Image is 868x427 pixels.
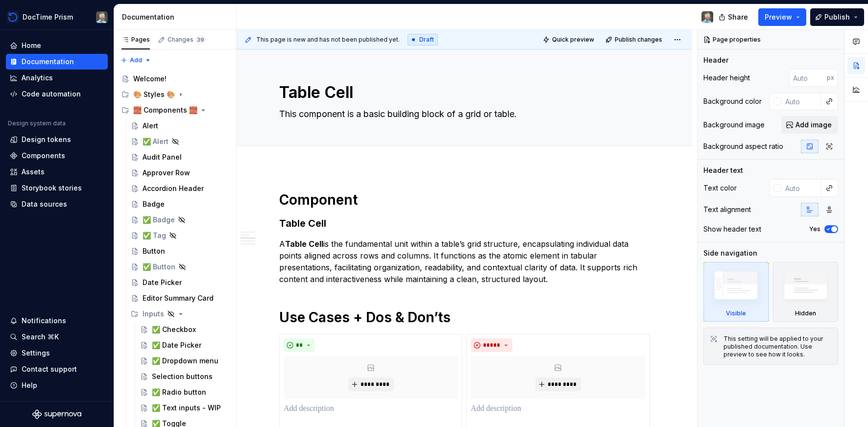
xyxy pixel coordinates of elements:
img: 90418a54-4231-473e-b32d-b3dd03b28af1.png [7,11,19,23]
a: Code automation [6,86,108,102]
div: 🧱 Components 🧱 [133,105,197,115]
div: Button [143,246,165,256]
p: px [827,74,834,82]
span: Add [130,56,142,64]
div: Header text [703,166,743,175]
div: Code automation [22,89,81,99]
svg: Supernova Logo [32,409,81,419]
a: ✅ Badge [127,212,232,228]
input: Auto [781,93,821,110]
a: Assets [6,164,108,180]
button: Quick preview [540,33,599,47]
div: Design tokens [22,135,71,144]
div: Approver Row [143,168,190,178]
a: Badge [127,196,232,212]
a: Welcome! [118,71,232,87]
div: Hidden [795,309,816,317]
a: ✅ Checkbox [136,322,232,337]
div: Storybook stories [22,183,82,193]
a: Storybook stories [6,180,108,196]
div: Side navigation [703,248,757,258]
div: Data sources [22,199,67,209]
button: Add [118,53,154,67]
div: Editor Summary Card [143,293,214,303]
div: ✅ Alert [143,137,169,146]
span: Publish changes [615,36,662,44]
div: ✅ Tag [143,231,166,240]
a: ✅ Tag [127,228,232,243]
a: Data sources [6,196,108,212]
span: Quick preview [552,36,594,44]
div: 🎨 Styles 🎨 [118,87,232,102]
div: Analytics [22,73,53,83]
div: Home [22,41,41,50]
div: Help [22,380,37,390]
a: Selection buttons [136,369,232,384]
a: Analytics [6,70,108,86]
a: ✅ Text inputs - WIP [136,400,232,416]
div: Documentation [122,12,232,22]
span: This page is new and has not been published yet. [256,36,400,44]
a: Approver Row [127,165,232,181]
span: 39 [195,36,206,44]
button: Add image [781,116,838,134]
div: ✅ Text inputs - WIP [152,403,221,413]
div: ✅ Checkbox [152,325,196,334]
div: Show header text [703,224,761,234]
a: Date Picker [127,275,232,290]
div: Pages [121,36,150,44]
a: Alert [127,118,232,134]
div: Design system data [8,119,66,127]
h1: Component [279,191,650,209]
a: Button [127,243,232,259]
div: Settings [22,348,50,358]
div: This setting will be applied to your published documentation. Use preview to see how it looks. [723,335,832,358]
button: Help [6,378,108,393]
div: Visible [703,262,769,322]
div: Badge [143,199,165,209]
div: Hidden [773,262,839,322]
label: Yes [809,225,820,233]
img: Jeff [96,11,108,23]
div: Selection buttons [152,372,213,381]
button: Share [714,8,754,26]
button: Publish changes [603,33,667,47]
div: Search ⌘K [22,332,59,342]
div: Alert [143,121,158,131]
div: ✅ Button [143,262,175,272]
span: Preview [765,12,792,22]
a: Components [6,148,108,164]
span: Add image [796,120,832,130]
a: ✅ Radio button [136,384,232,400]
p: A is the fundamental unit within a table’s grid structure, encapsulating individual data points a... [279,238,650,285]
div: ✅ Dropdown menu [152,356,218,366]
div: Changes [168,36,206,44]
div: Accordion Header [143,184,204,193]
a: ✅ Alert [127,134,232,149]
div: Text color [703,183,737,193]
div: Background image [703,120,765,130]
a: Settings [6,345,108,361]
a: Accordion Header [127,181,232,196]
div: DocTime Prism [23,12,73,22]
textarea: Table Cell [277,81,648,104]
strong: Table Cell [285,239,323,249]
h3: Table Cell [279,216,650,230]
textarea: This component is a basic building block of a grid or table. [277,106,648,122]
div: 🎨 Styles 🎨 [133,90,175,99]
div: Audit Panel [143,152,182,162]
button: Preview [758,8,806,26]
a: Design tokens [6,132,108,147]
h1: Use Cases + Dos & Don’ts [279,308,650,326]
a: ✅ Button [127,259,232,275]
div: Inputs [143,309,164,319]
div: ✅ Date Picker [152,340,201,350]
input: Auto [789,69,827,87]
div: Date Picker [143,278,182,287]
div: Contact support [22,364,77,374]
div: ✅ Badge [143,215,175,225]
div: Background color [703,96,762,106]
div: Components [22,151,65,161]
div: Header [703,55,728,65]
button: Contact support [6,361,108,377]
